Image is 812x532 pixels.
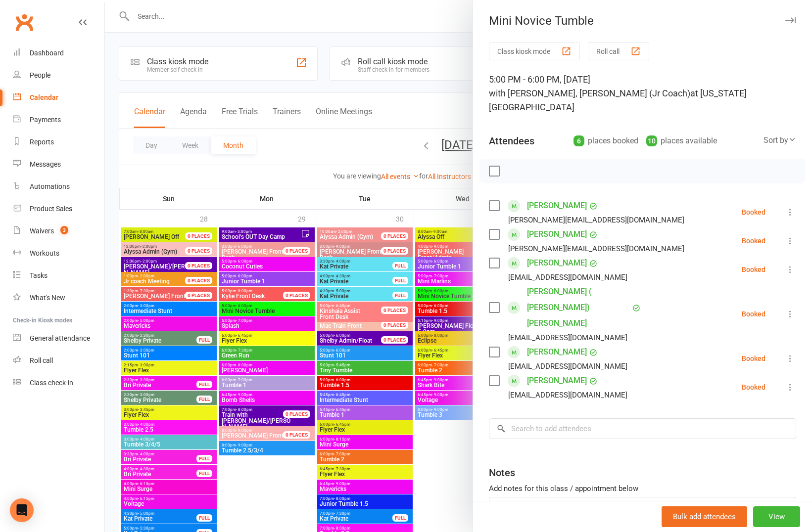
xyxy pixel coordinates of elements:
div: [EMAIL_ADDRESS][DOMAIN_NAME] [508,389,627,401]
div: 5:00 PM - 6:00 PM, [DATE] [489,73,796,114]
a: Roll call [13,350,104,372]
a: Messages [13,153,104,176]
div: [EMAIL_ADDRESS][DOMAIN_NAME] [508,360,627,373]
div: Messages [30,160,61,168]
div: Tasks [30,271,48,279]
div: Class check-in [30,379,73,387]
a: [PERSON_NAME] [527,344,587,360]
div: Dashboard [30,49,64,57]
a: Tasks [13,265,104,287]
a: Product Sales [13,198,104,220]
span: with [PERSON_NAME], [PERSON_NAME] (Jr Coach) [489,88,690,98]
a: [PERSON_NAME] [527,226,587,242]
div: Booked [742,209,765,216]
div: [PERSON_NAME][EMAIL_ADDRESS][DOMAIN_NAME] [508,214,684,226]
div: 6 [573,135,584,146]
div: Workouts [30,249,59,257]
button: Roll call [588,42,649,60]
a: Clubworx [12,10,37,35]
div: Calendar [30,93,58,101]
div: Roll call [30,356,53,364]
a: What's New [13,287,104,309]
div: Booked [742,384,765,391]
a: [PERSON_NAME] ( [PERSON_NAME]) [PERSON_NAME] [527,284,630,331]
a: [PERSON_NAME] [527,373,587,389]
div: Booked [742,310,765,317]
div: 10 [646,135,657,146]
a: People [13,64,104,87]
div: Sort by [764,134,796,147]
button: Bulk add attendees [662,506,747,527]
div: Payments [30,116,61,124]
div: General attendance [30,334,90,342]
a: Dashboard [13,42,104,64]
div: Open Intercom Messenger [10,498,34,522]
div: Automations [30,182,70,190]
a: [PERSON_NAME] [527,255,587,271]
button: Class kiosk mode [489,42,580,60]
div: [PERSON_NAME][EMAIL_ADDRESS][DOMAIN_NAME] [508,242,684,255]
div: places booked [573,134,638,148]
div: Waivers [30,227,54,235]
a: [PERSON_NAME] [527,198,587,214]
div: Booked [742,266,765,273]
input: Search to add attendees [489,418,796,439]
div: People [30,71,50,79]
div: Booked [742,355,765,362]
div: Product Sales [30,205,72,213]
button: View [753,506,800,527]
a: Payments [13,109,104,131]
div: Attendees [489,134,534,148]
div: Mini Novice Tumble [473,14,812,28]
a: Class kiosk mode [13,372,104,394]
a: Workouts [13,242,104,265]
div: Add notes for this class / appointment below [489,483,796,494]
a: Automations [13,176,104,198]
a: Calendar [13,87,104,109]
div: Reports [30,138,54,146]
div: Notes [489,466,515,480]
div: What's New [30,294,65,302]
div: Booked [742,237,765,244]
div: places available [646,134,717,148]
a: Waivers 3 [13,220,104,242]
div: [EMAIL_ADDRESS][DOMAIN_NAME] [508,331,627,344]
span: 3 [60,226,68,234]
div: [EMAIL_ADDRESS][DOMAIN_NAME] [508,271,627,284]
a: Reports [13,131,104,153]
a: General attendance kiosk mode [13,327,104,350]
